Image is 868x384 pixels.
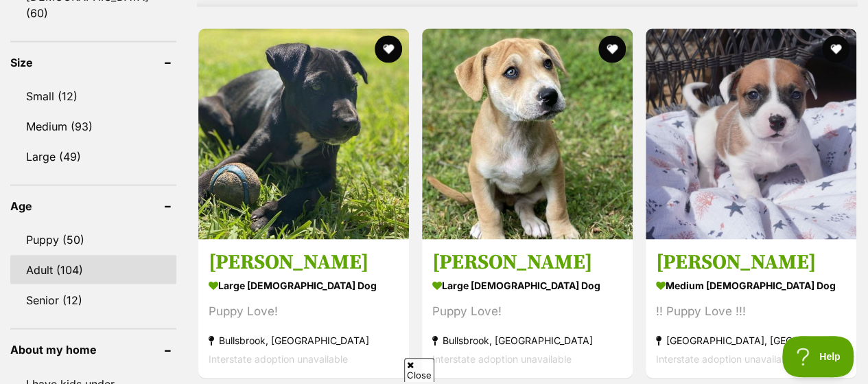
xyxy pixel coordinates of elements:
[99,1,108,10] img: adc.png
[422,239,633,379] a: [PERSON_NAME] large [DEMOGRAPHIC_DATA] Dog Puppy Love! Bullsbrook, [GEOGRAPHIC_DATA] Interstate a...
[656,331,846,350] strong: [GEOGRAPHIC_DATA], [GEOGRAPHIC_DATA]
[432,302,622,321] div: Puppy Love!
[656,249,846,275] h3: [PERSON_NAME]
[656,275,846,295] strong: medium [DEMOGRAPHIC_DATA] Dog
[209,302,399,321] div: Puppy Love!
[209,275,399,295] strong: large [DEMOGRAPHIC_DATA] Dog
[10,225,176,254] a: Puppy (50)
[209,353,348,365] span: Interstate adoption unavailable
[656,302,846,321] div: !! Puppy Love !!!
[10,256,176,284] a: Adult (104)
[10,56,176,69] header: Size
[404,358,434,382] span: Close
[656,353,795,365] span: Interstate adoption unavailable
[10,200,176,212] header: Age
[432,353,572,365] span: Interstate adoption unavailable
[432,331,622,350] strong: Bullsbrook, [GEOGRAPHIC_DATA]
[10,343,176,356] header: About my home
[422,29,633,240] img: Marshall - Mixed breed Dog
[432,249,622,275] h3: [PERSON_NAME]
[598,36,626,63] button: favourite
[198,29,409,240] img: Lawson - Mixed breed Dog
[375,36,402,63] button: favourite
[782,336,854,377] iframe: Help Scout Beacon - Open
[432,275,622,295] strong: large [DEMOGRAPHIC_DATA] Dog
[646,29,856,240] img: Theodore - Mixed breed x Jack Russell Terrier x Staffordshire Bull Terrier Dog
[10,112,176,141] a: Medium (93)
[822,36,849,63] button: favourite
[10,286,176,315] a: Senior (12)
[209,331,399,350] strong: Bullsbrook, [GEOGRAPHIC_DATA]
[198,239,409,379] a: [PERSON_NAME] large [DEMOGRAPHIC_DATA] Dog Puppy Love! Bullsbrook, [GEOGRAPHIC_DATA] Interstate a...
[10,82,176,111] a: Small (12)
[646,239,856,379] a: [PERSON_NAME] medium [DEMOGRAPHIC_DATA] Dog !! Puppy Love !!! [GEOGRAPHIC_DATA], [GEOGRAPHIC_DATA...
[10,142,176,171] a: Large (49)
[209,249,399,275] h3: [PERSON_NAME]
